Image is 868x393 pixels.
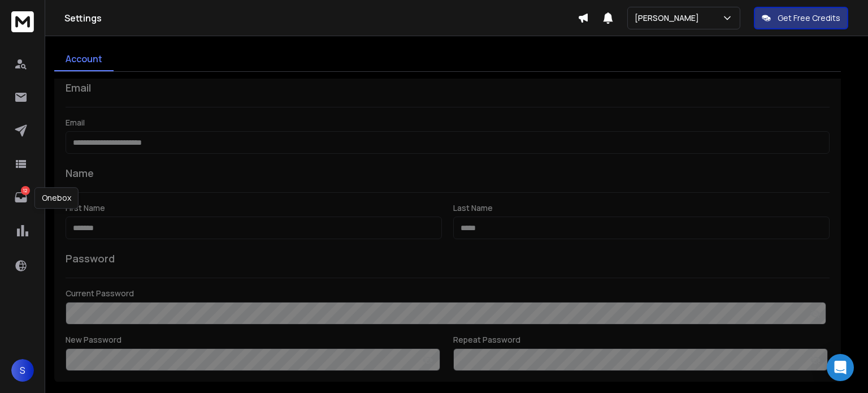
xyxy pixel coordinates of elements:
button: Get Free Credits [754,7,848,29]
p: 12 [21,186,30,195]
h1: Settings [64,11,578,25]
a: 12 [10,186,32,209]
div: Onebox [34,187,79,209]
button: S [11,359,34,382]
div: Open Intercom Messenger [827,354,854,381]
p: Get Free Credits [778,12,840,24]
a: Account [54,47,114,71]
p: [PERSON_NAME] [635,12,704,24]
